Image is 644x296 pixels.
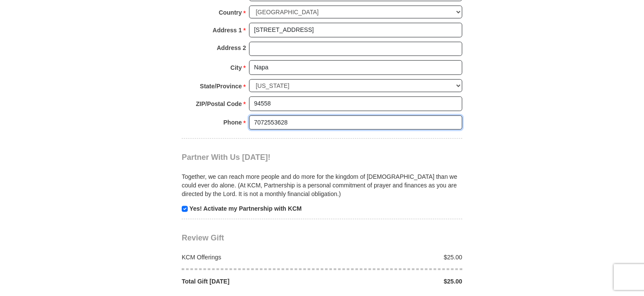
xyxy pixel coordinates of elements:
[177,277,322,286] div: Total Gift [DATE]
[182,153,271,162] span: Partner With Us [DATE]!
[230,62,242,74] strong: City
[182,172,462,198] p: Together, we can reach more people and do more for the kingdom of [DEMOGRAPHIC_DATA] than we coul...
[177,253,322,262] div: KCM Offerings
[322,253,467,262] div: $25.00
[322,277,467,286] div: $25.00
[200,80,242,92] strong: State/Province
[189,205,302,212] strong: Yes! Activate my Partnership with KCM
[219,6,242,19] strong: Country
[213,24,242,36] strong: Address 1
[224,116,242,128] strong: Phone
[196,98,242,110] strong: ZIP/Postal Code
[217,42,246,54] strong: Address 2
[182,234,224,242] span: Review Gift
